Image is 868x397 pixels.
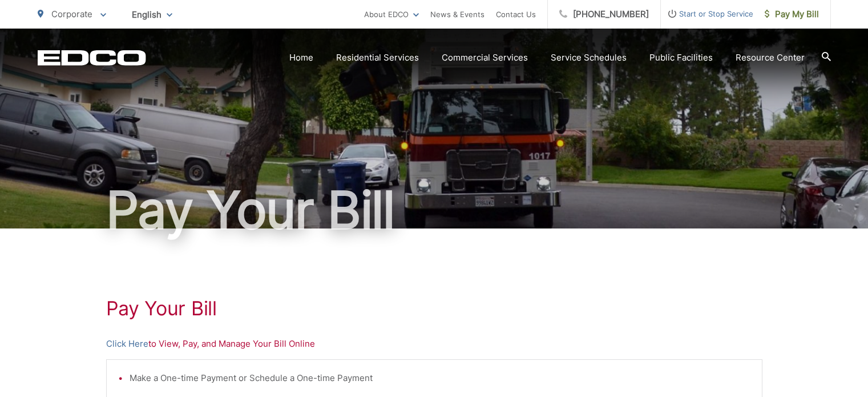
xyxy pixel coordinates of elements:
[130,371,750,385] li: Make a One-time Payment or Schedule a One-time Payment
[51,9,92,19] span: Corporate
[430,7,485,21] a: News & Events
[496,7,536,21] a: Contact Us
[551,51,627,65] a: Service Schedules
[106,337,762,351] p: to View, Pay, and Manage Your Bill Online
[336,51,419,65] a: Residential Services
[38,50,146,66] a: EDCD logo. Return to the homepage.
[442,51,528,65] a: Commercial Services
[364,7,419,21] a: About EDCO
[123,5,181,25] span: English
[289,51,313,65] a: Home
[765,7,819,21] span: Pay My Bill
[106,297,762,320] h1: Pay Your Bill
[736,51,805,65] a: Resource Center
[106,337,148,351] a: Click Here
[38,182,831,239] h1: Pay Your Bill
[649,51,713,65] a: Public Facilities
